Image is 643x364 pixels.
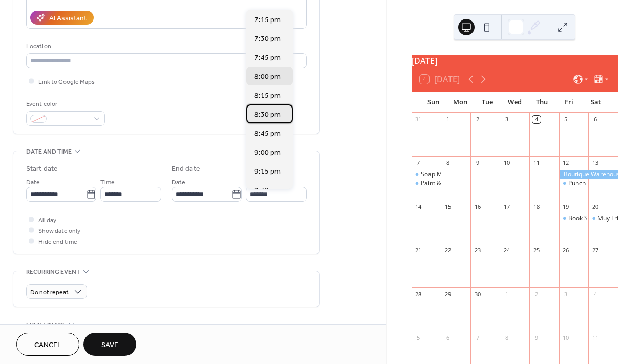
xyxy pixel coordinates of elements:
div: 23 [474,247,481,254]
div: Paint & Sip Bakers Edition [412,179,441,188]
span: Hide end time [38,237,77,247]
div: 18 [532,203,540,210]
div: Start date [26,164,58,175]
div: 2 [474,116,481,123]
span: 9:30 pm [254,185,281,196]
div: 31 [415,116,422,123]
div: Soap Making Class [412,170,441,179]
div: 6 [444,334,452,341]
div: 8 [444,159,452,167]
div: 11 [591,334,599,341]
div: AI Assistant [49,13,87,24]
div: 4 [591,290,599,298]
div: 4 [532,116,540,123]
div: 7 [415,159,422,167]
span: 7:45 pm [254,53,281,63]
span: 9:15 pm [254,166,281,177]
div: 16 [474,203,481,210]
div: 1 [503,290,510,298]
span: Do not repeat [30,287,69,298]
div: 24 [503,247,510,254]
div: Sat [583,92,610,113]
span: 8:30 pm [254,110,281,120]
span: Recurring event [26,267,80,277]
div: 25 [532,247,540,254]
div: 17 [503,203,510,210]
div: Fri [555,92,583,113]
span: 8:15 pm [254,91,281,101]
div: Mon [447,92,474,113]
div: 15 [444,203,452,210]
div: 22 [444,247,452,254]
div: 3 [503,116,510,123]
span: Time [246,177,260,188]
div: Book Signing with Amara [568,214,639,223]
div: End date [172,164,200,175]
span: Link to Google Maps [38,77,95,88]
span: 9:00 pm [254,147,281,158]
div: 5 [415,334,422,341]
div: 30 [474,290,481,298]
button: AI Assistant [30,11,94,25]
span: Save [101,340,118,351]
div: 9 [532,334,540,341]
div: 14 [415,203,422,210]
div: 12 [562,159,570,167]
div: 19 [562,203,570,210]
div: 9 [474,159,481,167]
button: Save [83,333,136,356]
div: 20 [591,203,599,210]
span: Show date only [38,226,80,237]
span: 7:15 pm [254,15,281,26]
div: Book Signing with Amara [559,214,589,223]
div: 1 [444,116,452,123]
span: Cancel [34,340,61,351]
span: Date [26,177,40,188]
div: Punch Needle Coaster Workshop [559,179,589,188]
div: Boutique Warehouse Sale [559,170,618,179]
span: Date [172,177,185,188]
div: 11 [532,159,540,167]
span: Event image [26,319,66,330]
div: 27 [591,247,599,254]
div: Thu [528,92,555,113]
div: 3 [562,290,570,298]
span: Date and time [26,146,72,157]
div: 21 [415,247,422,254]
div: Soap Making Class [421,170,475,179]
div: Sun [420,92,447,113]
div: Wed [501,92,528,113]
div: 26 [562,247,570,254]
div: 10 [562,334,570,341]
span: 8:45 pm [254,129,281,139]
button: Cancel [16,333,79,356]
div: Location [26,41,305,52]
div: Tue [474,92,501,113]
div: Paint & Sip Bakers Edition [421,179,494,188]
div: 2 [532,290,540,298]
span: All day [38,215,56,226]
span: 7:30 pm [254,34,281,45]
div: 28 [415,290,422,298]
div: 8 [503,334,510,341]
div: 10 [503,159,510,167]
span: 8:00 pm [254,72,281,82]
div: Muy Frio Vendor Market [588,214,618,223]
div: Event color [26,99,103,110]
div: 5 [562,116,570,123]
div: 29 [444,290,452,298]
div: [DATE] [412,55,618,67]
span: Time [100,177,115,188]
div: 7 [474,334,481,341]
div: 13 [591,159,599,167]
div: 6 [591,116,599,123]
